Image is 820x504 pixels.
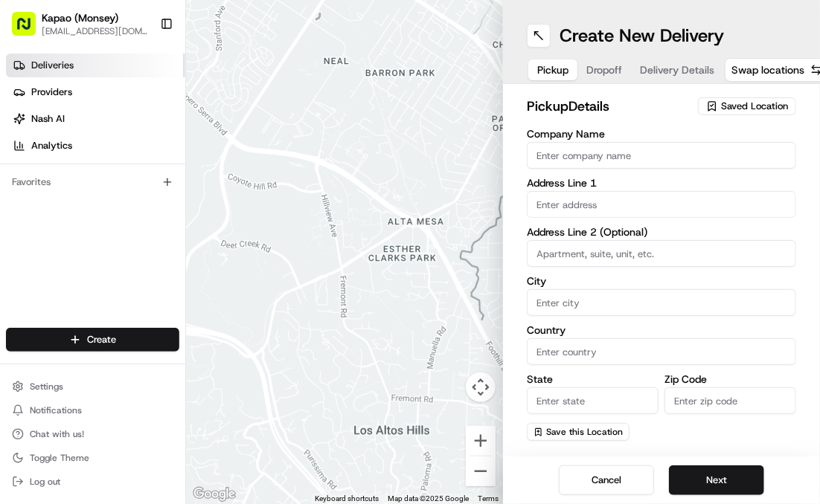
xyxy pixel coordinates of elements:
[6,6,154,42] button: Kapao (Monsey)[EMAIL_ADDRESS][DOMAIN_NAME]
[537,62,568,77] span: Pickup
[42,10,118,25] button: Kapao (Monsey)
[527,129,796,139] label: Company Name
[6,107,185,131] a: Nash AI
[698,96,796,117] button: Saved Location
[30,452,89,464] span: Toggle Theme
[527,423,630,441] button: Save this Location
[6,424,179,445] button: Chat with us!
[15,143,42,169] img: 1736555255976-a54dd68f-1ca7-489b-9aae-adbdc363a1c4
[731,62,804,77] span: Swap locations
[6,134,185,158] a: Analytics
[15,16,45,45] img: Nash
[30,404,82,416] span: Notifications
[30,216,114,231] span: Knowledge Base
[6,448,179,468] button: Toggle Theme
[527,240,796,267] input: Apartment, suite, unit, etc.
[120,210,245,237] a: 💻API Documentation
[388,494,469,503] span: Map data ©2025 Google
[51,158,188,169] div: We're available if you need us!
[6,54,185,77] a: Deliveries
[560,24,724,48] h1: Create New Delivery
[527,338,796,365] input: Enter country
[6,170,179,194] div: Favorites
[527,276,796,286] label: City
[30,381,63,392] span: Settings
[39,97,246,112] input: Clear
[640,62,714,77] span: Delivery Details
[527,142,796,169] input: Enter company name
[42,25,148,37] button: [EMAIL_ADDRESS][DOMAIN_NAME]
[6,80,185,104] a: Providers
[6,328,179,352] button: Create
[527,96,689,117] h2: pickup Details
[527,325,796,335] label: Country
[466,456,496,486] button: Zoom out
[466,372,496,402] button: Map camera controls
[546,426,623,438] span: Save this Location
[527,191,796,218] input: Enter address
[527,387,659,414] input: Enter state
[190,485,239,504] a: Open this area in Google Maps (opens a new window)
[31,85,72,99] span: Providers
[15,218,27,230] div: 📗
[253,147,271,165] button: Start new chat
[15,60,271,84] p: Welcome 👋
[31,59,74,72] span: Deliveries
[478,494,499,503] a: Terms (opens in new tab)
[527,374,659,384] label: State
[669,465,764,495] button: Next
[527,227,796,237] label: Address Line 2 (Optional)
[721,100,788,113] span: Saved Location
[6,471,179,492] button: Log out
[586,62,622,77] span: Dropoff
[105,252,180,264] a: Powered byPylon
[51,143,244,158] div: Start new chat
[190,485,239,504] img: Google
[466,426,496,456] button: Zoom in
[527,289,796,316] input: Enter city
[527,178,796,188] label: Address Line 1
[148,253,180,264] span: Pylon
[87,333,116,346] span: Create
[6,376,179,397] button: Settings
[30,428,84,440] span: Chat with us!
[559,465,654,495] button: Cancel
[141,216,239,231] span: API Documentation
[126,218,138,230] div: 💻
[31,139,72,152] span: Analytics
[9,210,120,237] a: 📗Knowledge Base
[664,387,796,414] input: Enter zip code
[315,494,379,504] button: Keyboard shortcuts
[664,374,796,384] label: Zip Code
[30,476,60,488] span: Log out
[31,112,65,126] span: Nash AI
[6,400,179,421] button: Notifications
